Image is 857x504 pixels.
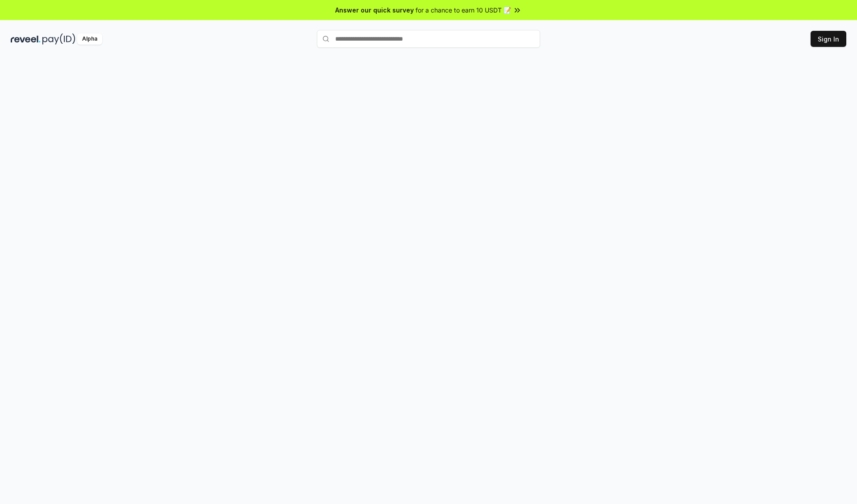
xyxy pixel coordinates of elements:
span: Answer our quick survey [335,5,414,15]
span: for a chance to earn 10 USDT 📝 [416,5,511,15]
div: Alpha [77,33,102,45]
img: pay_id [42,33,75,45]
button: Sign In [811,31,846,47]
img: reveel_dark [11,33,41,45]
